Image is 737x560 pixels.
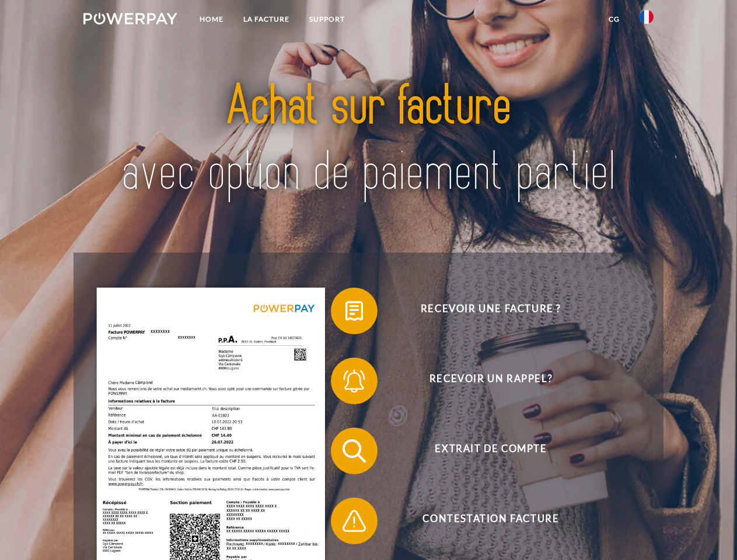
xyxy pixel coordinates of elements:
[299,9,355,30] a: Support
[640,10,654,24] img: fr
[83,13,177,24] img: logo-powerpay-white.svg
[233,9,299,30] a: LA FACTURE
[340,366,369,395] img: qb_bell.svg
[331,358,634,404] button: Recevoir un rappel?
[331,498,634,544] button: Contestation Facture
[340,436,369,466] img: qb_search.svg
[111,56,626,223] img: title-powerpay_fr.svg
[340,506,369,535] img: qb_warning.svg
[190,9,233,30] a: Home
[348,288,634,334] span: Recevoir une facture ?
[331,428,634,474] button: Extrait de compte
[348,498,634,544] span: Contestation Facture
[331,288,634,334] button: Recevoir une facture ?
[340,296,369,325] img: qb_bill.svg
[348,428,634,474] span: Extrait de compte
[599,9,630,30] a: CG
[348,358,634,404] span: Recevoir un rappel?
